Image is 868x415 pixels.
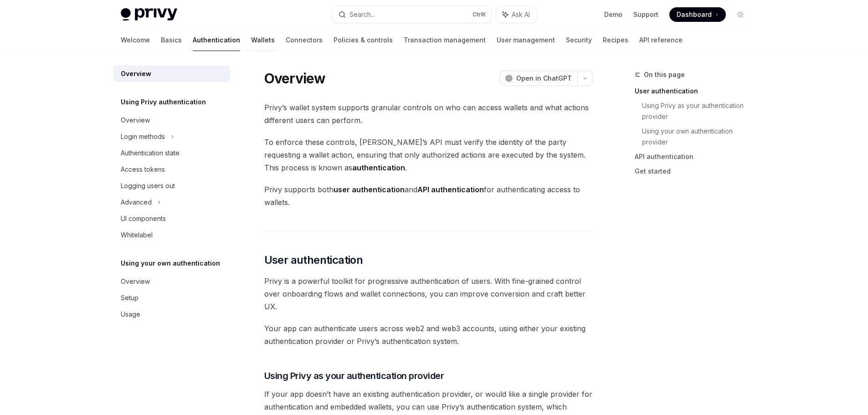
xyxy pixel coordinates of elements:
div: Search... [349,9,375,20]
strong: API authentication [417,185,484,194]
strong: authentication [352,163,405,172]
h5: Using Privy authentication [121,97,206,108]
img: light logo [121,8,177,21]
button: Search...CtrlK [332,6,492,23]
span: Dashboard [677,10,712,19]
a: Authentication [193,29,240,51]
span: Your app can authenticate users across web2 and web3 accounts, using either your existing authent... [264,322,593,348]
a: Policies & controls [334,29,393,51]
a: User authentication [635,84,755,98]
div: Overview [121,276,150,287]
span: User authentication [264,253,363,267]
a: Overview [113,66,230,82]
a: API reference [639,29,683,51]
a: Demo [604,10,622,19]
span: Open in ChatGPT [516,74,572,83]
span: Using Privy as your authentication provider [264,369,444,382]
a: Wallets [251,29,275,51]
span: Privy is a powerful toolkit for progressive authentication of users. With fine-grained control ov... [264,275,593,313]
h1: Overview [264,70,326,87]
div: Whitelabel [121,230,153,241]
div: UI components [121,213,166,224]
a: User management [497,29,555,51]
a: Basics [161,29,182,51]
div: Usage [121,309,140,320]
a: Authentication state [113,145,230,161]
a: Setup [113,290,230,306]
a: Usage [113,306,230,323]
a: Access tokens [113,161,230,178]
a: UI components [113,210,230,227]
div: Overview [121,68,151,79]
h5: Using your own authentication [121,258,220,269]
div: Authentication state [121,148,180,159]
button: Toggle dark mode [733,7,748,22]
div: Overview [121,115,150,126]
a: Whitelabel [113,227,230,243]
span: Privy’s wallet system supports granular controls on who can access wallets and what actions diffe... [264,101,593,127]
button: Open in ChatGPT [499,71,577,86]
a: Logging users out [113,178,230,194]
a: Overview [113,273,230,290]
a: Support [633,10,658,19]
a: Using your own authentication provider [642,124,755,149]
a: Transaction management [404,29,486,51]
a: Dashboard [669,7,726,22]
div: Access tokens [121,164,165,175]
button: Ask AI [496,6,536,23]
span: Ask AI [512,10,530,19]
div: Advanced [121,197,152,208]
a: Get started [635,164,755,179]
div: Logging users out [121,180,175,191]
span: To enforce these controls, [PERSON_NAME]’s API must verify the identity of the party requesting a... [264,136,593,174]
span: On this page [644,69,685,80]
a: Connectors [286,29,323,51]
div: Setup [121,292,139,303]
span: Ctrl K [473,11,486,18]
a: Using Privy as your authentication provider [642,98,755,124]
a: API authentication [635,149,755,164]
a: Recipes [603,29,628,51]
a: Overview [113,112,230,128]
a: Welcome [121,29,150,51]
strong: user authentication [334,185,405,194]
span: Privy supports both and for authenticating access to wallets. [264,183,593,209]
div: Login methods [121,131,165,142]
a: Security [566,29,592,51]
